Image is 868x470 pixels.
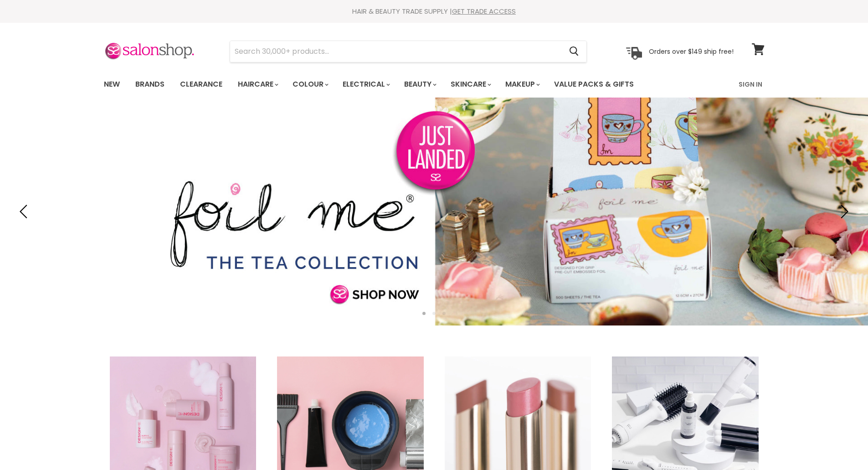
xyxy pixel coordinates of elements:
p: Orders over $149 ship free! [649,47,734,55]
a: Clearance [173,75,229,94]
a: Value Packs & Gifts [547,75,641,94]
button: Search [562,41,586,62]
a: Skincare [444,75,497,94]
ul: Main menu [97,71,687,98]
button: Next [834,202,852,221]
li: Page dot 3 [442,312,446,315]
a: Sign In [733,75,768,94]
a: Colour [286,75,334,94]
div: HAIR & BEAUTY TRADE SUPPLY | [92,7,776,16]
a: Haircare [231,75,284,94]
button: Previous [16,202,34,221]
a: Electrical [336,75,395,94]
a: GET TRADE ACCESS [452,6,516,16]
nav: Main [92,71,776,98]
iframe: Gorgias live chat messenger [822,427,859,461]
form: Product [230,41,587,62]
a: Makeup [498,75,545,94]
li: Page dot 2 [432,312,436,315]
input: Search [230,41,562,62]
li: Page dot 1 [422,312,426,315]
a: New [97,75,127,94]
a: Beauty [397,75,442,94]
a: Brands [128,75,171,94]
